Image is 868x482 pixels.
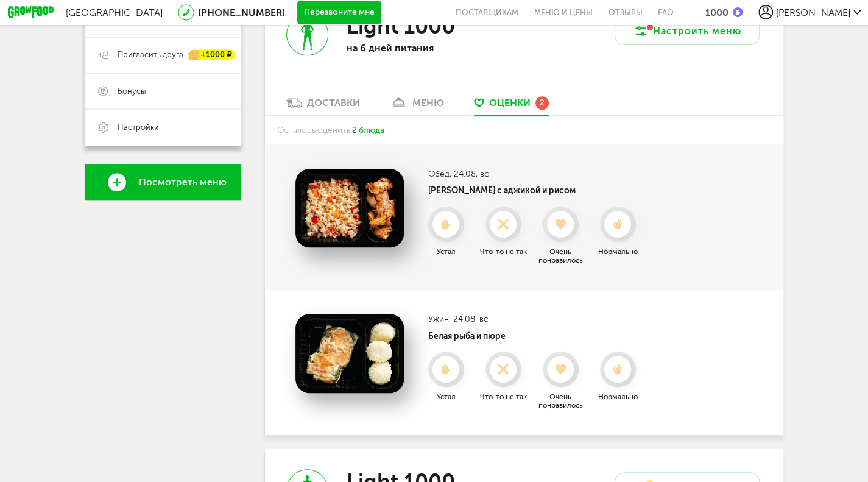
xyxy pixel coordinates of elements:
[85,109,241,145] a: Настройки
[615,16,760,46] button: Настроить меню
[591,247,645,256] div: Нормально
[450,169,489,179] span: , 24.08, вс
[534,392,588,409] div: Очень понравилось
[591,392,645,401] div: Нормально
[419,247,473,256] div: Устал
[85,164,241,200] a: Посмотреть меню
[534,247,588,264] div: Очень понравилось
[118,49,183,60] span: Пригласить друга
[428,314,645,324] h3: Ужин
[733,7,743,17] img: bonus_b.cdccf46.png
[776,7,850,18] span: [PERSON_NAME]
[384,96,450,116] a: меню
[280,96,365,116] a: Доставки
[428,169,645,179] h3: Обед
[419,392,473,401] div: Устал
[66,7,163,18] span: [GEOGRAPHIC_DATA]
[468,96,555,116] a: Оценки 2
[347,42,503,54] p: на 6 дней питания
[347,13,455,39] h3: Light 1000
[85,37,241,73] a: Пригласить друга +1000 ₽
[489,97,531,108] span: Оценки
[85,73,241,109] a: Бонусы
[265,116,783,144] div: Осталось оценить:
[428,331,645,341] h4: Белая рыба и пюре
[307,97,360,108] div: Доставки
[476,247,531,256] div: Что-то не так
[139,177,227,188] span: Посмотреть меню
[705,7,729,18] div: 1000
[198,7,285,18] a: [PHONE_NUMBER]
[189,50,235,60] div: +1000 ₽
[295,314,404,393] img: Белая рыба и пюре
[449,314,489,324] span: , 24.08, вс
[535,96,549,110] div: 2
[476,392,531,401] div: Что-то не так
[118,122,159,133] span: Настройки
[352,125,384,135] span: 2 блюда
[297,1,382,25] button: Перезвоните мне
[428,185,645,196] h4: [PERSON_NAME] с аджикой и рисом
[412,97,444,108] div: меню
[295,169,404,248] img: Курица с аджикой и рисом
[118,86,146,97] span: Бонусы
